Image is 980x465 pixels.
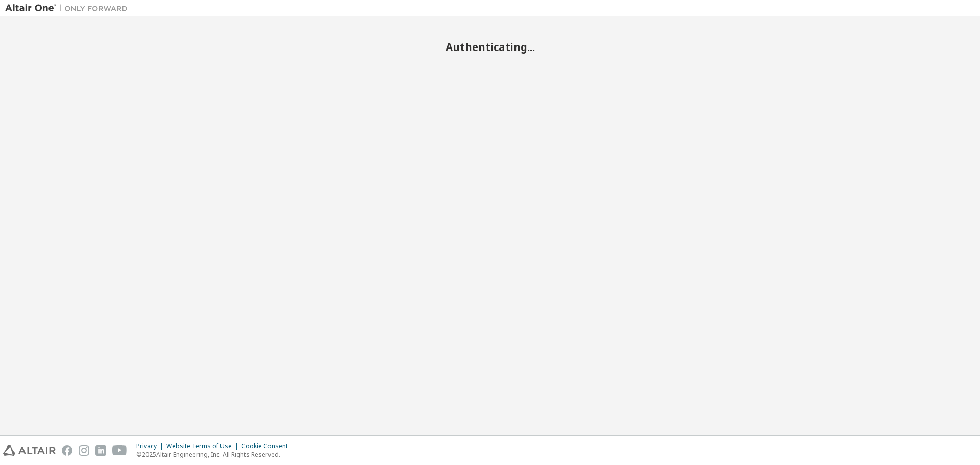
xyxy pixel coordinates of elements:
img: linkedin.svg [95,445,106,456]
img: Altair One [5,3,133,13]
img: altair_logo.svg [3,445,56,456]
h2: Authenticating... [5,40,975,54]
img: facebook.svg [62,445,72,456]
div: Privacy [136,442,166,450]
img: youtube.svg [112,445,127,456]
img: instagram.svg [79,445,89,456]
div: Website Terms of Use [166,442,241,450]
p: © 2025 Altair Engineering, Inc. All Rights Reserved. [136,450,294,459]
div: Cookie Consent [241,442,294,450]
